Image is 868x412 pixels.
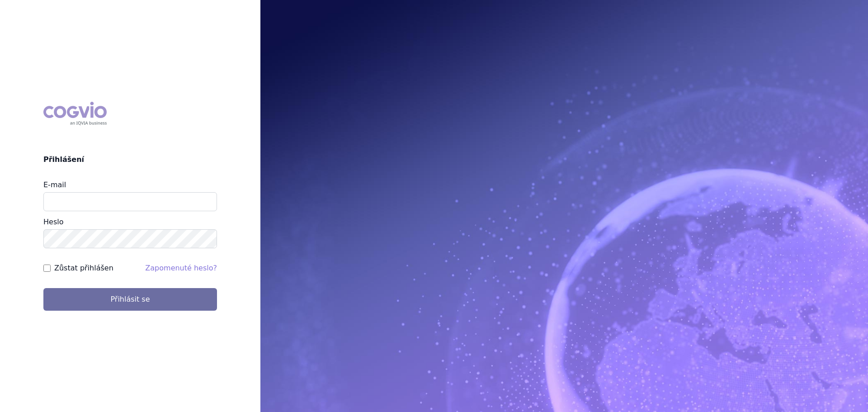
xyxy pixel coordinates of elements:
label: E-mail [43,180,66,189]
label: Heslo [43,218,63,226]
h2: Přihlášení [43,154,217,165]
button: Přihlásit se [43,288,217,311]
div: COGVIO [43,102,107,125]
a: Zapomenuté heslo? [145,264,217,272]
label: Zůstat přihlášen [54,263,113,274]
